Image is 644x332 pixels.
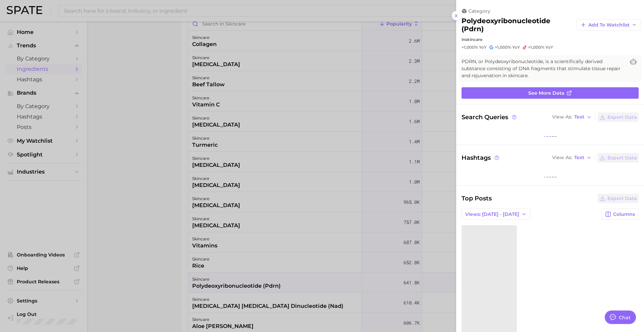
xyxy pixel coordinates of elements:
span: Search Queries [462,112,518,122]
button: View AsText [550,113,593,122]
span: >1,000% [495,45,511,50]
button: Views: [DATE] - [DATE] [462,208,530,220]
span: Text [574,156,584,159]
span: YoY [512,45,520,50]
button: Export Data [598,194,639,203]
span: >1,000% [462,45,478,50]
span: Hashtags [462,153,500,162]
span: Add to Watchlist [588,22,630,28]
span: Export Data [607,155,637,161]
span: Columns [613,211,635,217]
h2: polydeoxyribonucleotide (pdrn) [462,17,571,33]
span: See more data [528,90,565,96]
button: Columns [601,208,639,220]
span: Export Data [607,114,637,120]
span: skincare [465,37,482,42]
span: YoY [545,45,553,50]
span: Text [574,115,584,119]
span: View As [552,115,572,119]
button: Add to Watchlist [577,19,641,31]
span: Top Posts [462,194,492,203]
a: See more data [462,87,639,99]
span: category [468,8,490,14]
span: Views: [DATE] - [DATE] [465,211,519,217]
button: Export Data [598,153,639,162]
span: Export Data [607,196,637,201]
span: YoY [479,45,487,50]
span: View As [552,156,572,159]
button: Export Data [598,112,639,122]
span: >1,000% [528,45,544,50]
button: View AsText [550,153,593,162]
div: in [462,37,639,42]
span: PDRN, or Polydeoxyribonucleotide, is a scientifically derived substance consisting of DNA fragmen... [462,58,625,79]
